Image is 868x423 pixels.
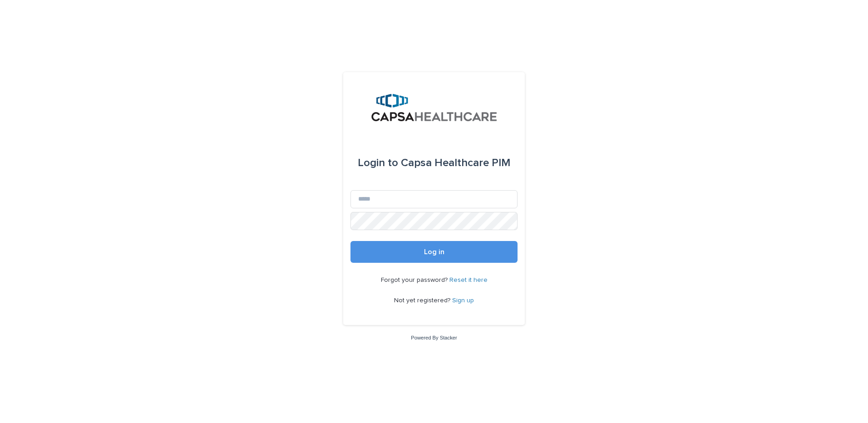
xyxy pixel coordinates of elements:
a: Powered By Stacker [411,335,457,340]
a: Reset it here [449,277,488,283]
div: Capsa Healthcare PIM [358,150,510,176]
button: Log in [350,241,518,263]
span: Forgot your password? [381,277,449,283]
a: Sign up [452,297,474,304]
img: B5p4sRfuTuC72oLToeu7 [371,94,497,121]
span: Not yet registered? [394,297,452,304]
span: Login to [358,157,398,168]
span: Log in [424,248,444,256]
